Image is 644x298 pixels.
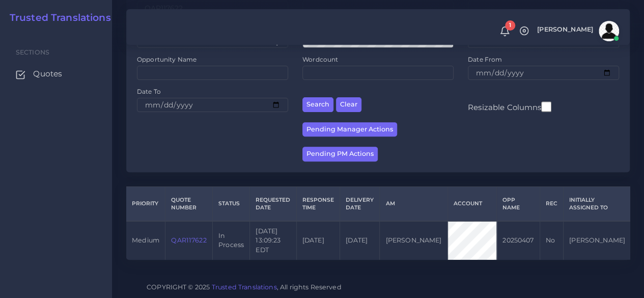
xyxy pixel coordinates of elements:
td: [PERSON_NAME] [563,221,631,260]
td: 20250407 [497,221,540,260]
label: Date To [137,87,161,96]
th: Delivery Date [340,186,379,221]
a: Trusted Translations [3,12,111,24]
button: Pending Manager Actions [302,122,397,137]
img: avatar [599,21,619,41]
td: [DATE] 13:09:23 EDT [250,221,296,260]
span: [PERSON_NAME] [537,26,593,33]
td: [DATE] [340,221,379,260]
td: In Process [212,221,249,260]
th: Priority [126,186,165,221]
button: Search [302,97,333,112]
button: Clear [336,97,361,112]
button: Pending PM Actions [302,147,378,161]
a: Trusted Translations [212,283,277,291]
th: Account [447,186,497,221]
a: Quotes [8,63,104,85]
th: Opp Name [497,186,540,221]
th: Initially Assigned to [563,186,631,221]
span: COPYRIGHT © 2025 [147,282,342,292]
a: 1 [496,26,514,37]
th: Requested Date [250,186,296,221]
a: QAR117622 [171,236,206,244]
span: Sections [16,48,49,56]
span: , All rights Reserved [277,282,342,292]
label: Opportunity Name [137,55,197,64]
label: Wordcount [302,55,338,64]
label: Date From [468,55,502,64]
th: AM [380,186,447,221]
span: Quotes [33,68,62,79]
th: Response Time [296,186,340,221]
input: Resizable Columns [541,100,551,113]
td: No [540,221,563,260]
td: [DATE] [296,221,340,260]
th: Quote Number [165,186,213,221]
a: [PERSON_NAME]avatar [532,21,623,41]
span: 1 [505,20,515,31]
span: medium [132,236,159,244]
th: REC [540,186,563,221]
th: Status [212,186,249,221]
td: [PERSON_NAME] [380,221,447,260]
label: Resizable Columns [468,100,551,113]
